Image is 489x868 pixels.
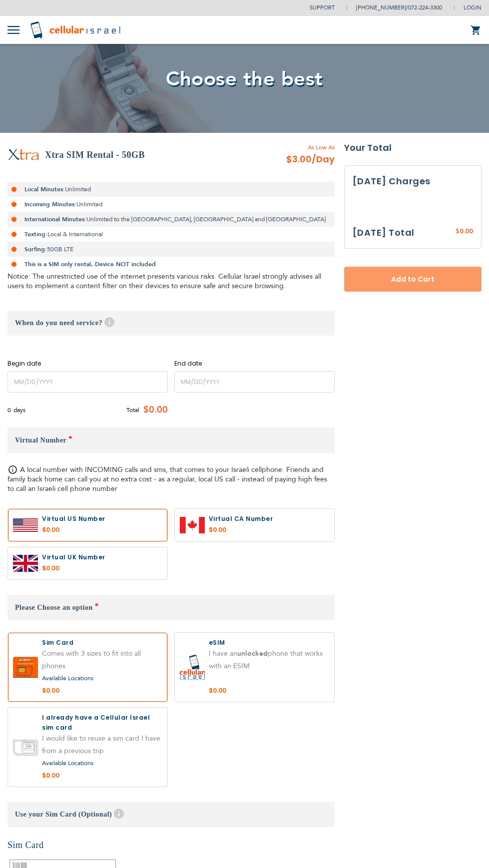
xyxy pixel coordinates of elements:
[7,197,335,212] li: Unlimited
[166,65,323,93] span: Choose the best
[7,311,335,336] h3: When do you need service?
[310,4,335,11] a: Support
[7,465,327,493] span: A local number with INCOMING calls and sms, that comes to your Israeli cellphone. Friends and fam...
[346,0,442,15] li: /
[7,26,19,34] img: Toggle Menu
[7,242,335,257] li: 50GB LTE
[353,174,473,189] h3: [DATE] Charges
[7,840,44,850] a: Sim Card
[126,406,139,415] span: Total
[24,185,65,193] strong: Local Minutes:
[114,809,124,819] span: Help
[408,4,442,11] a: 072-224-3300
[464,4,482,11] span: Login
[259,143,335,152] span: As Low As
[356,4,406,11] a: [PHONE_NUMBER]
[174,371,335,393] input: MM/DD/YYYY
[7,212,335,227] li: Unlimited to the [GEOGRAPHIC_DATA], [GEOGRAPHIC_DATA] and [GEOGRAPHIC_DATA]
[344,140,482,155] strong: Your Total
[7,148,40,161] img: Xtra SIM Rental - 50GB
[353,225,415,240] h3: [DATE] Total
[24,230,47,238] strong: Texting:
[312,152,335,167] span: /Day
[24,260,156,268] strong: This is a SIM only rental, Device NOT included
[45,147,145,162] h2: Xtra SIM Rental - 50GB
[24,215,86,223] strong: International Minutes:
[24,200,76,208] strong: Incoming Minutes:
[7,182,335,197] li: Unlimited
[7,371,168,393] input: MM/DD/YYYY
[24,245,47,253] strong: Surfing:
[456,227,460,236] span: $
[104,317,114,327] span: Help
[174,360,335,367] label: End date
[7,227,335,242] li: Local & International
[42,759,93,767] a: Available Locations
[7,802,335,827] h3: Use your Sim Card (Optional)
[29,20,124,40] img: Cellular Israel
[460,227,473,235] span: 0.00
[139,403,168,418] span: $0.00
[7,360,168,367] label: Begin date
[13,406,25,415] span: days
[7,406,13,415] span: 0
[15,436,66,444] span: Virtual Number
[286,152,335,167] span: $3.00
[15,604,93,611] span: Please Choose an option
[42,674,93,682] a: Available Locations
[7,272,335,291] div: Notice: The unrestricted use of the internet presents various risks. Cellular Israel strongly adv...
